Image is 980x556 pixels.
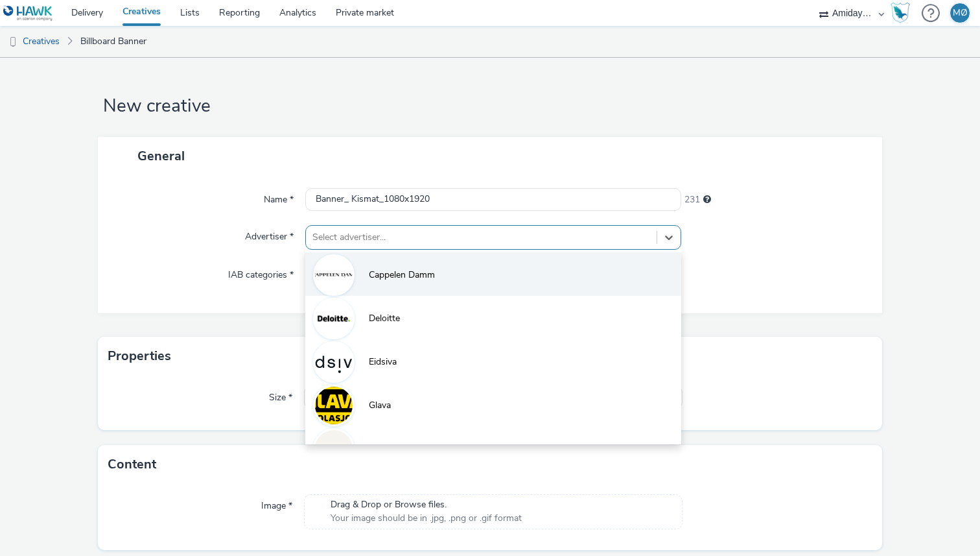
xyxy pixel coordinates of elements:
[240,225,299,243] label: Advertiser *
[74,26,153,57] a: Billboard Banner
[369,269,435,282] span: Cappelen Damm
[264,386,297,404] label: Size *
[703,193,711,206] div: Maximum 255 characters
[223,263,299,282] label: IAB categories *
[256,494,297,513] label: Image *
[315,256,353,294] img: Cappelen Damm
[369,399,391,412] span: Glava
[3,5,53,21] img: undefined Logo
[315,343,353,381] img: Eidsiva
[315,430,353,468] img: Hjem
[331,498,522,511] span: Drag & Drop or Browse files.
[331,512,522,525] span: Your image should be in .jpg, .png or .gif format
[953,3,968,23] div: MØ
[369,312,400,325] span: Deloitte
[108,455,156,474] h3: Content
[891,3,910,23] img: Hawk Academy
[98,94,882,119] h1: New creative
[891,3,915,23] a: Hawk Academy
[108,346,171,366] h3: Properties
[369,442,390,455] span: Hjem
[315,387,353,424] img: Glava
[305,188,681,211] input: Name
[137,147,185,165] span: General
[684,193,700,206] span: 231
[259,188,299,206] label: Name *
[315,300,353,337] img: Deloitte
[369,356,397,369] span: Eidsiva
[6,36,19,49] img: dooh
